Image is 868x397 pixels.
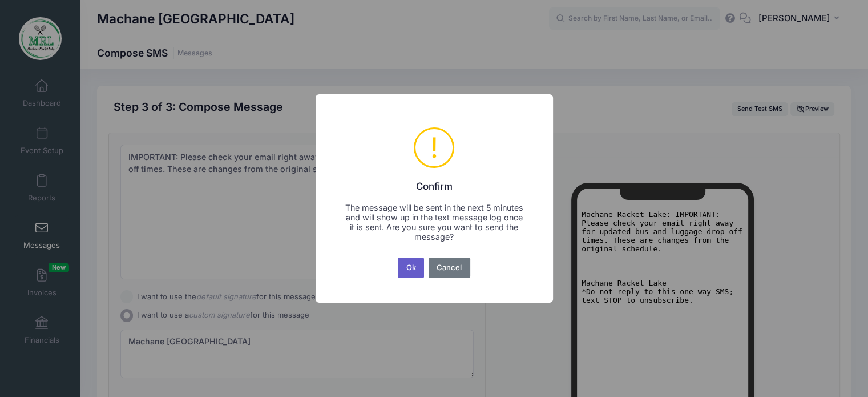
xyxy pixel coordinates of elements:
[398,258,424,278] button: Ok
[343,203,524,242] div: The message will be sent in the next 5 minutes and will show up in the text message log once it i...
[330,173,538,192] h2: Confirm
[429,258,470,278] button: Cancel
[430,129,438,166] div: !
[5,5,167,99] pre: Machane Racket Lake: IMPORTANT: Please check your email right away for updated bus and luggage dr...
